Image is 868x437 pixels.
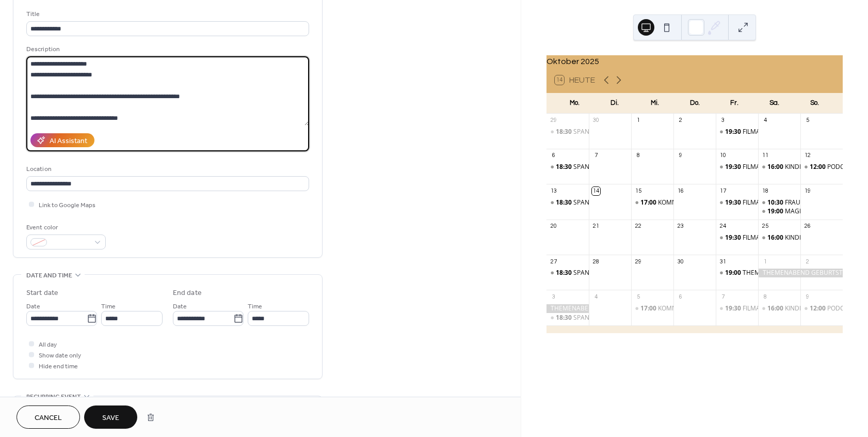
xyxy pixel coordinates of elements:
span: Time [248,301,262,312]
span: Show date only [39,350,81,361]
div: 29 [550,117,557,124]
span: 19:30 [725,128,743,136]
div: THEMENABEND GEBURTSTAG EDGAR REITZ-DIE LANGE FILMNACHT [758,269,843,277]
div: KINDERKINO [758,233,800,242]
div: SPANISCH A1 AB LEKTION 1 [546,128,589,136]
div: FILMABEND: ES IST NUR EINE PHASE, HASE [743,128,867,136]
div: 2 [677,117,684,124]
div: 24 [719,223,727,230]
div: KOMME WER WOLLE [658,304,717,313]
div: 30 [592,117,600,124]
div: KINDERKINO [785,233,821,242]
span: 18:30 [556,128,573,136]
div: 2 [803,258,811,266]
span: Link to Google Maps [39,200,95,211]
div: 12 [803,152,811,160]
span: Recurring event [26,392,81,402]
div: Start date [26,288,58,299]
div: SPANISCH A1 AB LEKTION 1 [573,198,654,207]
div: Di. [595,93,635,114]
span: 18:30 [556,163,573,171]
span: Save [102,413,119,424]
span: 16:00 [767,304,785,313]
div: SPANISCH A1 AB LEKTION 1 [573,314,654,322]
div: 1 [634,117,642,124]
div: Title [26,9,307,20]
div: FILMABEND: ES IST NUR EINE PHASE, HASE [716,128,758,136]
div: SPANISCH A1 AB LEKTION 1 [546,198,589,207]
div: SPANISCH A1 AB LEKTION 1 [546,163,589,171]
div: PODCAST LIVE [800,163,843,171]
div: 15 [634,187,642,195]
div: 22 [634,223,642,230]
div: 11 [761,152,769,160]
div: FILMABEND: ZWEIGSTELLE-BÜROKRATIE KENNT KEIN JENSEITS [716,304,758,313]
div: 27 [550,258,557,266]
div: Sa. [754,93,794,114]
div: 13 [550,187,557,195]
div: 25 [761,223,769,230]
div: SPANISCH A1 AB LEKTION 1 [546,314,589,322]
div: THEMENKINO: DIE REISE NACH WIEN-KURATIERT VON CHRISTIANE SCHEINDL [716,269,758,277]
button: Save [84,405,137,429]
div: KOMME WER WOLLE [631,304,673,313]
div: KOMME WER WOLLE [658,198,717,207]
span: 16:00 [767,163,785,171]
div: 6 [677,293,684,301]
div: 7 [719,293,727,301]
div: 20 [550,223,557,230]
div: 4 [761,117,769,124]
span: 19:30 [725,304,743,313]
div: 9 [677,152,684,160]
div: 14 [592,187,600,195]
div: End date [173,288,202,299]
div: KINDERKINO [758,163,800,171]
div: FRAUENKINO: WUNDERSCHÖNER [758,198,800,207]
div: Fr. [715,93,754,114]
div: 17 [719,187,727,195]
span: Date [173,301,187,312]
span: 19:00 [767,207,785,216]
div: 5 [803,117,811,124]
div: 6 [550,152,557,160]
span: 19:30 [725,233,743,242]
div: 4 [592,293,600,301]
button: Cancel [17,405,80,429]
span: Time [101,301,116,312]
div: 3 [719,117,727,124]
span: Cancel [35,413,62,424]
div: Do. [674,93,714,114]
div: Location [26,164,307,175]
div: SPANISCH A1 AB LEKTION 1 [573,163,654,171]
div: 26 [803,223,811,230]
div: 19 [803,187,811,195]
span: 18:30 [556,314,573,322]
div: FILMABEND: DIE HERRLICHKEIT DES LEBENS [716,233,758,242]
div: SPANISCH A1 AB LEKTION 1 [573,269,654,277]
span: 17:00 [640,304,658,313]
div: 7 [592,152,600,160]
div: MAGIC DINNER [758,207,800,216]
div: Description [26,44,307,55]
div: Mo. [555,93,594,114]
span: Date and time [26,270,72,281]
div: 9 [803,293,811,301]
span: 17:00 [640,198,658,207]
span: 19:30 [725,163,743,171]
span: 16:00 [767,233,785,242]
div: 8 [634,152,642,160]
div: 3 [550,293,557,301]
div: Oktober 2025 [546,55,843,68]
div: KINDERKINO [785,304,821,313]
div: 23 [677,223,684,230]
div: 8 [761,293,769,301]
button: AI Assistant [30,133,94,147]
span: 12:00 [810,304,827,313]
div: KOMME WER WOLLE [631,198,673,207]
span: All day [39,339,57,350]
div: 29 [634,258,642,266]
div: 30 [677,258,684,266]
div: MAGIC DINNER [785,207,829,216]
div: KINDERKINO [785,163,821,171]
